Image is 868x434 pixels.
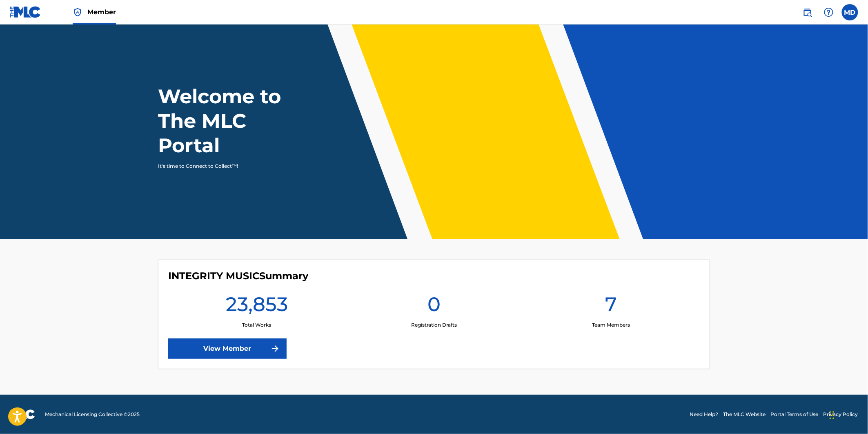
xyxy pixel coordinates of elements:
[842,4,858,20] div: User Menu
[158,84,311,158] h1: Welcome to The MLC Portal
[605,292,617,321] h1: 7
[824,7,834,17] img: help
[45,411,140,418] span: Mechanical Licensing Collective © 2025
[771,411,819,418] a: Portal Terms of Use
[823,411,858,418] a: Privacy Policy
[168,338,287,359] a: View Member
[799,4,816,20] a: Public Search
[10,6,41,18] img: MLC Logo
[226,292,288,321] h1: 23,853
[270,344,280,354] img: f7272a7cc735f4ea7f67.svg
[821,4,837,20] div: Help
[427,292,441,321] h1: 0
[242,321,271,329] p: Total Works
[168,270,308,282] h4: INTEGRITY MUSIC
[592,321,630,329] p: Team Members
[830,403,835,427] div: Drag
[723,411,766,418] a: The MLC Website
[10,410,35,419] img: logo
[827,395,868,434] iframe: Chat Widget
[87,7,116,17] span: Member
[411,321,457,329] p: Registration Drafts
[690,411,719,418] a: Need Help?
[803,7,812,17] img: search
[158,162,300,170] p: It's time to Connect to Collect™!
[73,7,82,17] img: Top Rightsholder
